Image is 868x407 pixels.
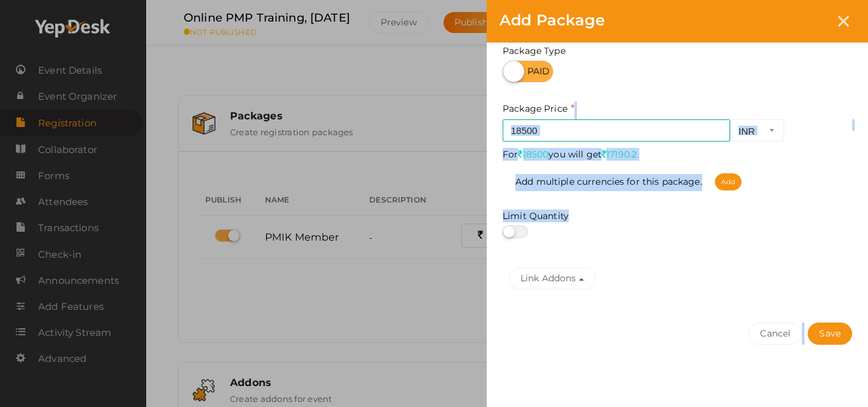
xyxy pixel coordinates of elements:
[503,142,852,161] span: For you will get
[503,210,569,222] label: Limit Quantity
[602,149,637,160] span: 17190.2
[503,44,566,57] label: Package Type
[509,267,595,290] button: Link Addons
[518,149,548,160] span: 18500
[749,323,802,345] button: Cancel
[503,102,574,116] label: Package Price
[499,11,606,29] span: Add Package
[515,176,742,187] span: Add multiple currencies for this package.
[808,323,852,345] button: Save
[503,119,730,142] input: Amount
[715,173,742,190] span: Add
